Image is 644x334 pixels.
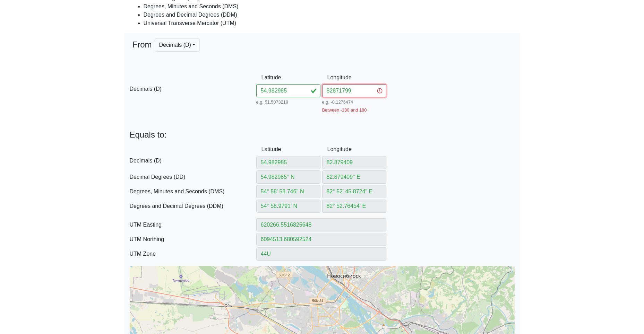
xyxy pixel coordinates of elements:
label: UTM Northing [124,233,256,246]
span: From [132,38,152,68]
p: Equals to: [130,130,515,140]
span: Degrees, Minutes and Seconds (DMS) [130,187,256,196]
label: Latitude [256,71,278,84]
label: Longitude [322,143,344,156]
span: Decimals (D) [130,85,256,93]
div: Between -180 and 180 [322,107,386,113]
button: Decimals (D) [155,38,200,52]
small: e.g. -0.1276474 [322,99,386,105]
label: Latitude [256,143,278,156]
label: Longitude [322,71,344,84]
label: UTM Zone [124,247,256,261]
span: Decimal Degrees (DD) [130,173,256,181]
li: Universal Transverse Mercator (UTM) [144,19,515,27]
span: Decimals (D) [130,157,256,165]
label: UTM Easting [124,218,256,231]
li: Degrees and Decimal Degrees (DDM) [144,11,515,19]
li: Degrees, Minutes and Seconds (DMS) [144,2,515,11]
span: Degrees and Decimal Degrees (DDM) [130,202,256,210]
small: e.g. 51.5073219 [256,99,320,105]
